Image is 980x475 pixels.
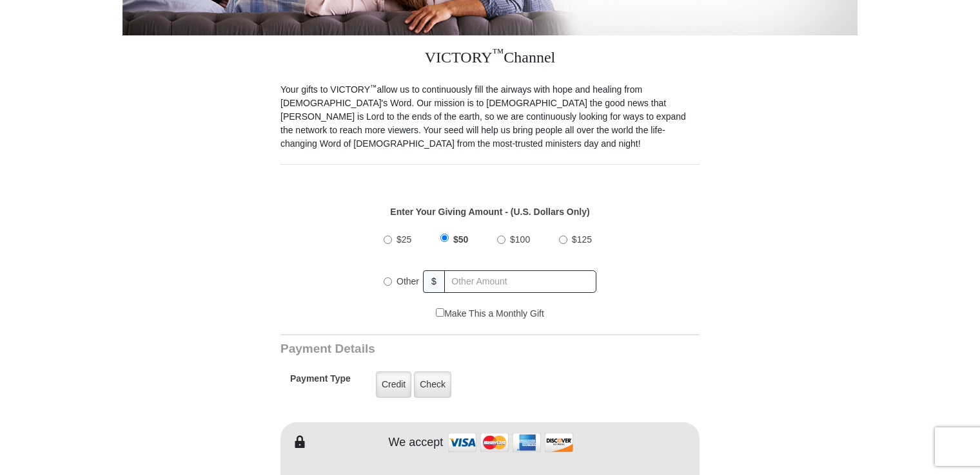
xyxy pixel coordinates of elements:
[446,429,575,456] img: credit cards accepted
[290,373,351,391] h5: Payment Type
[444,270,596,293] input: Other Amount
[370,83,377,91] sup: ™
[436,308,444,317] input: Make This a Monthly Gift
[397,234,411,245] span: $25
[493,46,504,59] sup: ™
[280,83,700,151] p: Your gifts to VICTORY allow us to continuously fill the airways with hope and healing from [DEMOG...
[376,371,411,398] label: Credit
[572,234,592,245] span: $125
[280,35,700,83] h3: VICTORY Channel
[423,270,445,293] span: $
[414,371,451,398] label: Check
[389,436,444,450] h4: We accept
[436,307,544,321] label: Make This a Monthly Gift
[510,234,530,245] span: $100
[453,234,468,245] span: $50
[397,276,419,286] span: Other
[280,342,609,357] h3: Payment Details
[390,207,589,217] strong: Enter Your Giving Amount - (U.S. Dollars Only)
